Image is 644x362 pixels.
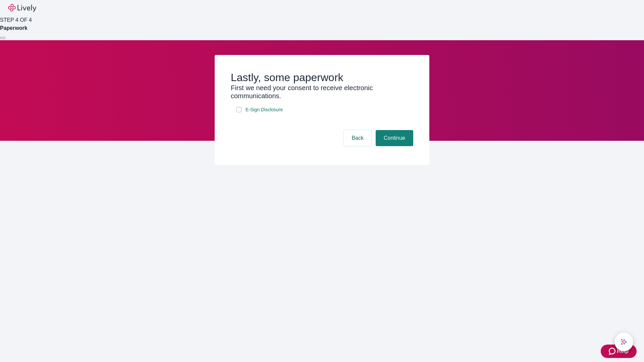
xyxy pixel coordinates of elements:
svg: Zendesk support icon [609,347,617,355]
span: E-Sign Disclosure [246,106,283,113]
h2: Lastly, some paperwork [231,71,413,84]
svg: Lively AI Assistant [621,339,627,345]
a: e-sign disclosure document [244,106,284,114]
h3: First we need your consent to receive electronic communications. [231,84,413,100]
span: Help [617,347,629,355]
button: chat [614,333,633,351]
button: Zendesk support iconHelp [601,345,637,358]
img: Lively [8,4,36,12]
button: Back [343,130,372,146]
button: Continue [376,130,413,146]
